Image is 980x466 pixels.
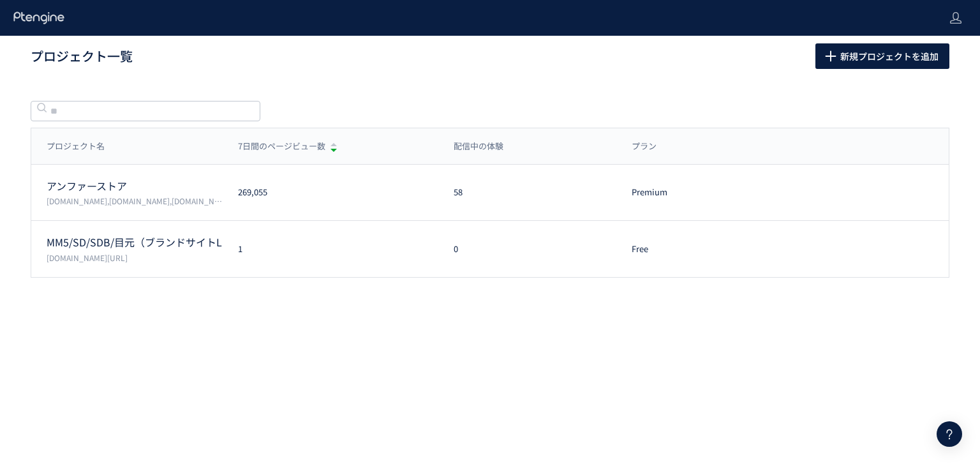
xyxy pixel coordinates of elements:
[632,140,657,153] span: プラン
[31,47,787,66] h1: プロジェクト一覧
[454,140,503,153] span: 配信中の体験
[840,43,939,69] span: 新規プロジェクトを追加
[438,186,616,199] div: 58
[47,140,105,153] span: プロジェクト名
[223,186,438,199] div: 269,055
[815,43,949,69] button: 新規プロジェクトを追加
[616,186,758,199] div: Premium
[47,235,223,250] p: MM5/SD/SDB/目元（ブランドサイトLP/広告LP）
[616,243,758,255] div: Free
[47,195,223,206] p: permuta.jp,femtur.jp,angfa-store.jp,shopping.geocities.jp
[223,243,438,255] div: 1
[238,140,325,153] span: 7日間のページビュー数
[47,252,223,263] p: scalp-d.angfa-store.jp/
[438,243,616,255] div: 0
[47,179,223,193] p: アンファーストア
